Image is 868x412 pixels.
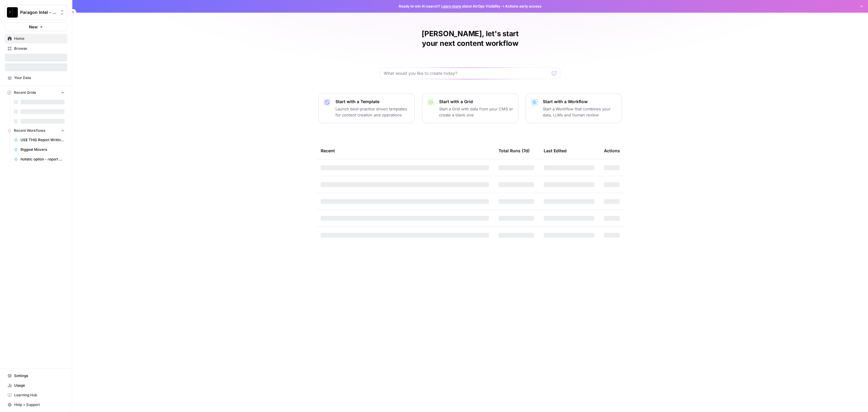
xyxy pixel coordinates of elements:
button: Workspace: Paragon Intel - Bill / Ty / Colby R&D [5,5,67,20]
div: Actions [604,142,620,159]
button: Help + Support [5,400,67,410]
p: Launch best-practice driven templates for content creation and operations [335,106,410,118]
a: Usage [5,381,67,390]
h1: [PERSON_NAME], let's start your next content workflow [380,29,561,48]
a: Your Data [5,73,67,83]
a: Learning Hub [5,390,67,400]
p: Start a Workflow that combines your data, LLMs and human review [543,106,617,118]
span: New [29,24,38,30]
a: Biggest Movers [11,145,67,154]
span: Usage [14,383,64,388]
span: Ready to win AI search? about AirOps Visibility [399,4,500,9]
span: Browse [14,46,64,51]
div: Recent [321,142,489,159]
a: Settings [5,371,67,381]
p: Start with a Grid [439,99,513,105]
button: New [5,22,67,31]
span: Help + Support [14,402,64,407]
span: Actions early access [505,4,542,9]
span: Home [14,36,64,41]
button: Recent Grids [5,88,67,97]
a: holistic option - report writing [11,154,67,164]
a: Learn more [441,4,461,8]
p: Start with a Template [335,99,410,105]
div: Last Edited [544,142,567,159]
button: Start with a GridStart a Grid with data from your CMS or create a blank one [422,93,518,123]
span: Learning Hub [14,392,64,398]
button: Start with a WorkflowStart a Workflow that combines your data, LLMs and human review [526,93,622,123]
p: Start a Grid with data from your CMS or create a blank one [439,106,513,118]
a: Home [5,34,67,43]
span: Biggest Movers [20,147,64,152]
a: Browse [5,44,67,53]
button: Start with a TemplateLaunch best-practice driven templates for content creation and operations [318,93,415,123]
button: Recent Workflows [5,126,67,135]
span: Recent Grids [14,90,36,95]
span: USE THIS Report Writing Workflow - v2 Gemini One Analysis [20,137,64,143]
span: Paragon Intel - Bill / Ty / [PERSON_NAME] R&D [20,9,57,15]
span: Settings [14,373,64,379]
img: Paragon Intel - Bill / Ty / Colby R&D Logo [7,7,18,18]
input: What would you like to create today? [384,70,549,76]
span: Your Data [14,75,64,81]
div: Total Runs (7d) [498,142,530,159]
span: Recent Workflows [14,128,45,133]
span: holistic option - report writing [20,157,64,162]
a: USE THIS Report Writing Workflow - v2 Gemini One Analysis [11,135,67,145]
p: Start with a Workflow [543,99,617,105]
